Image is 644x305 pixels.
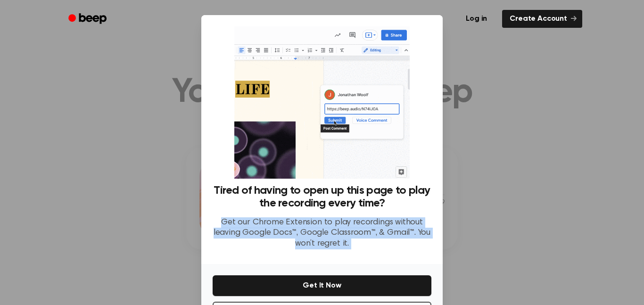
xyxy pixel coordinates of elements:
[213,184,431,210] h3: Tired of having to open up this page to play the recording every time?
[502,10,582,28] a: Create Account
[213,275,431,296] button: Get It Now
[456,8,496,30] a: Log in
[213,217,431,249] p: Get our Chrome Extension to play recordings without leaving Google Docs™, Google Classroom™, & Gm...
[234,26,409,179] img: Beep extension in action
[62,10,115,28] a: Beep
